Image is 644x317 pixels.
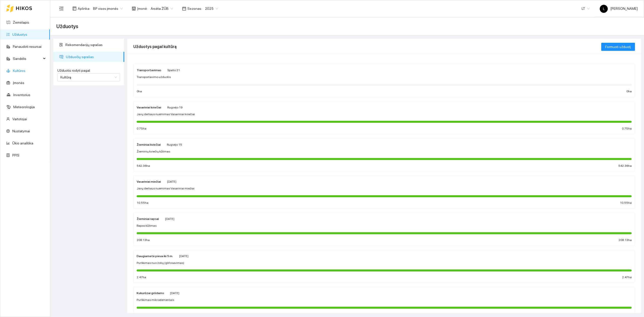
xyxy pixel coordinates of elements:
[66,52,120,62] span: Užduočių sąrašas
[137,149,170,154] span: Žieminių kviečių kūlimas
[12,153,19,157] a: PPIS
[93,5,123,12] span: BP visos įmonės
[59,43,63,47] span: solution
[137,126,146,131] span: 0.75 ha
[137,75,171,80] span: Transportavimo užduotis
[582,5,590,12] span: LT
[133,138,635,172] a: Žieminiai kviečiaiRugsėjo 15Žieminių kviečių kūlimas542.36ha542.36ha
[57,68,120,73] label: Užduotis rodyti pagal
[137,164,150,168] span: 542.36 ha
[137,201,148,205] span: 10.55 ha
[133,64,635,97] a: TransportavimasSpalio 31Transportavimo užduotis0ha0ha
[137,112,195,117] span: Javų derliaus nuėmimas Vasariniai kviečiai
[151,5,173,12] span: Arsėta ŽŪB
[133,250,635,283] a: Daugiametė pieva iki 5 m.[DATE]Purškimas nuo žolių (glifosavimas)2.47ha2.47ha
[137,217,159,221] strong: Žieminiai rapsai
[137,254,173,258] strong: Daugiametė pieva iki 5 m.
[622,126,632,131] span: 0.75 ha
[137,106,161,109] strong: Vasariniai kviečiai
[619,238,632,243] span: 208.13 ha
[622,275,632,280] span: 2.47 ha
[133,213,635,246] a: Žieminiai rapsai[DATE]Rapso kūlimas208.13ha208.13ha
[137,143,161,146] strong: Žieminiai kviečiai
[137,68,161,72] strong: Transportavimas
[60,75,71,79] span: Kultūrą
[56,22,78,30] span: Užduotys
[187,6,202,11] span: Sezonas :
[601,43,635,51] button: Formuoti užduotį
[72,7,76,11] span: layout
[167,106,182,109] span: Rugsėjo 19
[620,201,632,205] span: 10.55 ha
[78,6,90,11] span: Aplinka :
[618,164,632,168] span: 542.36 ha
[603,5,605,13] span: L
[133,175,635,209] a: Vasariniai miežiai[DATE]Javų derliaus nuėmimas Vasariniai miežiai10.55ha10.55ha
[137,275,146,280] span: 2.47 ha
[13,93,30,97] a: Inventorius
[13,81,24,85] a: Įmonės
[179,254,188,258] span: [DATE]
[56,4,66,14] button: menu-fold
[137,223,156,228] span: Rapso kūlimas
[13,45,42,49] a: Panaudoti resursai
[13,105,35,109] a: Meteorologija
[12,117,27,121] a: Vartotojai
[205,5,218,12] span: 2025
[137,6,148,11] span: Įmonė :
[620,312,632,317] span: 99.92 ha
[12,141,33,145] a: Ūkio analitika
[626,89,632,94] span: 0 ha
[65,40,120,50] span: Rekomendacijų sąrašas
[133,39,601,54] div: Užduotys pagal kultūrą
[137,291,164,295] strong: Kukurūzai grūdams
[167,68,180,72] span: Spalio 31
[59,6,64,11] span: menu-fold
[13,54,42,64] span: Sandėlis
[165,217,174,221] span: [DATE]
[167,180,176,183] span: [DATE]
[167,143,182,146] span: Rugsėjo 15
[137,298,174,302] span: Purškimas mikroelementais
[132,7,136,11] span: shop
[13,20,29,24] a: Žemėlapis
[137,261,184,265] span: Purškimas nuo žolių (glifosavimas)
[137,312,148,317] span: 99.92 ha
[137,238,150,243] span: 208.13 ha
[137,186,194,191] span: Javų derliaus nuėmimas Vasariniai miežiai
[137,89,142,94] span: 0 ha
[12,129,30,133] a: Nustatymai
[170,291,179,295] span: [DATE]
[133,101,635,134] a: Vasariniai kviečiaiRugsėjo 19Javų derliaus nuėmimas Vasariniai kviečiai0.75ha0.75ha
[182,7,186,11] span: calendar
[605,44,631,50] span: Formuoti užduotį
[600,7,638,11] span: [PERSON_NAME]
[13,69,25,73] a: Kultūros
[12,32,27,36] a: Užduotys
[137,180,161,183] strong: Vasariniai miežiai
